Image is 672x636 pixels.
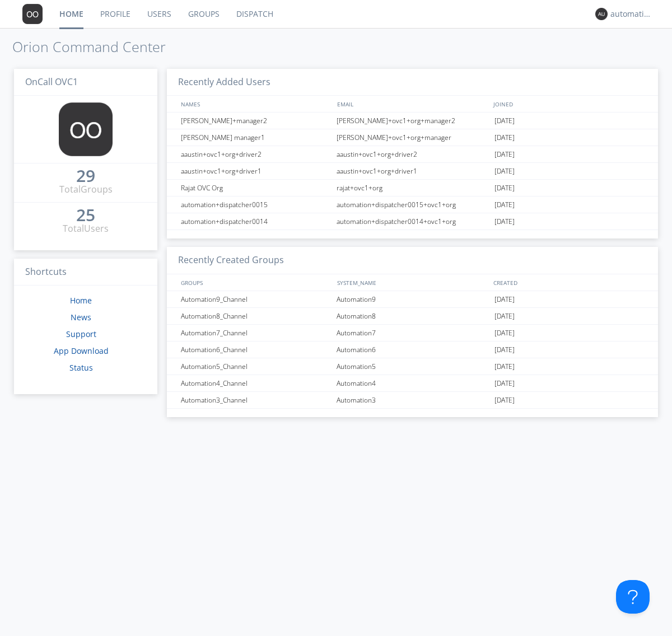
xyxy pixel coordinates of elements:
span: [DATE] [494,129,515,146]
div: [PERSON_NAME] manager1 [178,129,333,146]
a: Home [70,295,92,306]
a: 25 [76,209,95,222]
span: [DATE] [494,325,515,342]
div: Automation7_Channel [178,325,333,341]
div: automation+dispatcher0014 [610,8,652,20]
span: [DATE] [494,392,515,409]
span: OnCall OVC1 [25,76,78,88]
div: Rajat OVC Org [178,180,333,196]
h3: Shortcuts [14,259,157,286]
div: CREATED [491,274,647,291]
a: [PERSON_NAME] manager1[PERSON_NAME]+ovc1+org+manager[DATE] [167,129,658,146]
div: JOINED [491,96,647,112]
h3: Recently Added Users [167,69,658,96]
div: Total Users [63,222,109,235]
div: automation+dispatcher0015+ovc1+org [334,197,492,213]
a: aaustin+ovc1+org+driver1aaustin+ovc1+org+driver1[DATE] [167,163,658,180]
div: Automation6_Channel [178,342,333,358]
a: Support [66,329,96,339]
span: [DATE] [494,197,515,213]
a: Automation4_ChannelAutomation4[DATE] [167,375,658,392]
div: automation+dispatcher0014+ovc1+org [334,213,492,230]
div: Automation3_Channel [178,392,333,408]
img: 373638.png [22,4,43,24]
a: [PERSON_NAME]+manager2[PERSON_NAME]+ovc1+org+manager2[DATE] [167,113,658,129]
div: automation+dispatcher0015 [178,197,333,213]
span: [DATE] [494,358,515,375]
div: aaustin+ovc1+org+driver1 [334,163,492,179]
div: [PERSON_NAME]+ovc1+org+manager [334,129,492,146]
div: Automation4_Channel [178,375,333,391]
div: [PERSON_NAME]+ovc1+org+manager2 [334,113,492,129]
span: [DATE] [494,375,515,392]
a: Automation8_ChannelAutomation8[DATE] [167,308,658,325]
h3: Recently Created Groups [167,247,658,274]
div: aaustin+ovc1+org+driver2 [334,146,492,162]
a: automation+dispatcher0015automation+dispatcher0015+ovc1+org[DATE] [167,197,658,213]
a: automation+dispatcher0014automation+dispatcher0014+ovc1+org[DATE] [167,213,658,230]
img: 373638.png [59,102,113,156]
div: SYSTEM_NAME [334,274,491,291]
div: EMAIL [334,96,491,112]
div: NAMES [178,96,332,112]
div: Automation5 [334,358,492,375]
a: Automation9_ChannelAutomation9[DATE] [167,291,658,308]
div: 29 [76,170,95,181]
div: automation+dispatcher0014 [178,213,333,230]
div: rajat+ovc1+org [334,180,492,196]
div: Total Groups [59,183,113,196]
div: Automation4 [334,375,492,391]
span: [DATE] [494,213,515,230]
span: [DATE] [494,342,515,358]
a: Rajat OVC Orgrajat+ovc1+org[DATE] [167,180,658,197]
div: Automation5_Channel [178,358,333,375]
div: Automation8_Channel [178,308,333,324]
div: Automation9 [334,291,492,307]
div: aaustin+ovc1+org+driver2 [178,146,333,162]
a: App Download [54,345,109,356]
span: [DATE] [494,291,515,308]
span: [DATE] [494,163,515,180]
div: Automation8 [334,308,492,324]
a: Status [69,362,93,373]
span: [DATE] [494,308,515,325]
div: 25 [76,209,95,221]
a: aaustin+ovc1+org+driver2aaustin+ovc1+org+driver2[DATE] [167,146,658,163]
div: aaustin+ovc1+org+driver1 [178,163,333,179]
a: Automation7_ChannelAutomation7[DATE] [167,325,658,342]
span: [DATE] [494,146,515,163]
a: Automation6_ChannelAutomation6[DATE] [167,342,658,358]
div: Automation9_Channel [178,291,333,307]
div: Automation3 [334,392,492,408]
iframe: Toggle Customer Support [616,580,650,614]
a: News [71,312,91,322]
span: [DATE] [494,113,515,129]
a: 29 [76,170,95,183]
div: Automation7 [334,325,492,341]
img: 373638.png [595,8,608,20]
div: GROUPS [178,274,332,291]
a: Automation5_ChannelAutomation5[DATE] [167,358,658,375]
a: Automation3_ChannelAutomation3[DATE] [167,392,658,409]
span: [DATE] [494,180,515,197]
div: Automation6 [334,342,492,358]
div: [PERSON_NAME]+manager2 [178,113,333,129]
